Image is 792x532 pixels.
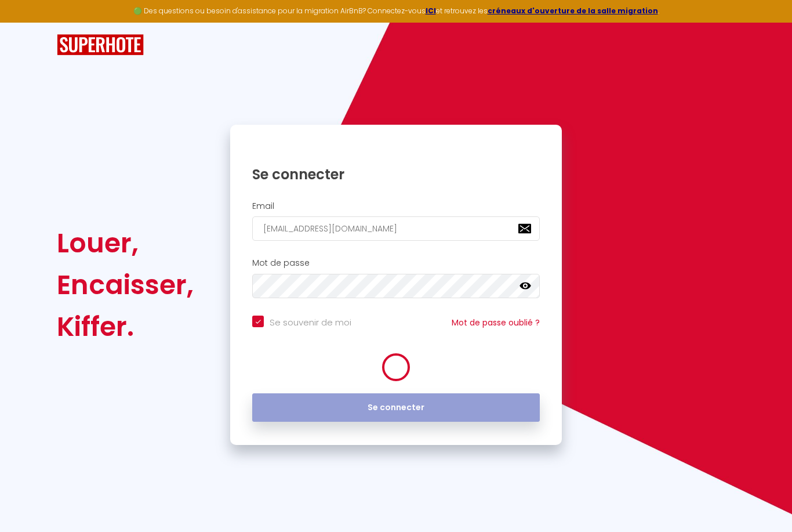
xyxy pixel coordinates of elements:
[57,34,144,56] img: SuperHote logo
[57,306,194,348] div: Kiffer.
[57,264,194,306] div: Encaisser,
[488,6,658,16] a: créneaux d'ouverture de la salle migration
[252,393,540,422] button: Se connecter
[252,258,540,268] h2: Mot de passe
[252,201,540,211] h2: Email
[252,165,540,183] h1: Se connecter
[9,5,44,39] button: Ouvrir le widget de chat LiveChat
[252,216,540,241] input: Ton Email
[57,222,194,264] div: Louer,
[426,6,436,16] a: ICI
[452,317,540,328] a: Mot de passe oublié ?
